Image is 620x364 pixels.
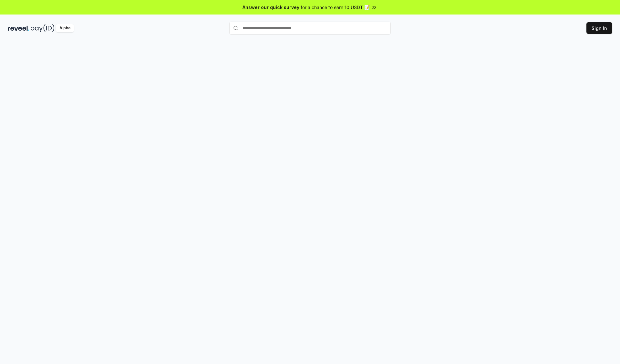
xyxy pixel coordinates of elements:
img: reveel_dark [8,24,29,32]
img: pay_id [31,24,55,32]
div: Alpha [56,24,74,32]
span: Answer our quick survey [243,4,299,11]
button: Sign In [586,22,612,34]
span: for a chance to earn 10 USDT 📝 [301,4,370,11]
